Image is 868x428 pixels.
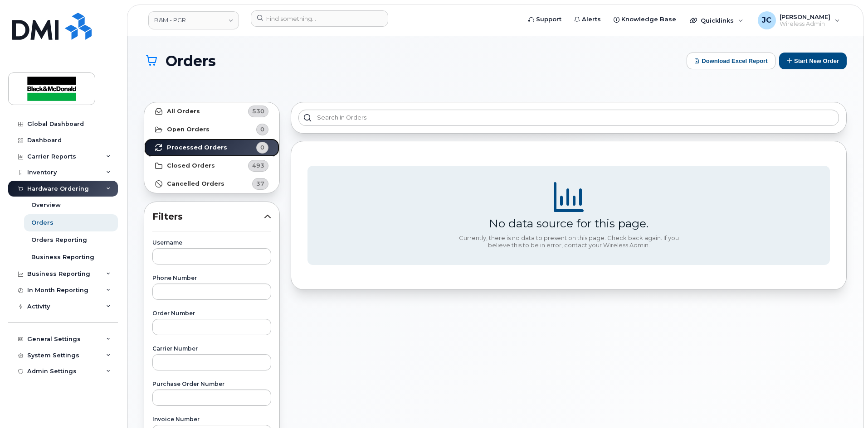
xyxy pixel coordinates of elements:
span: Filters [152,210,264,223]
div: No data source for this page. [489,216,649,230]
label: Phone Number [152,275,271,281]
label: Purchase Order Number [152,381,271,387]
span: 0 [260,125,264,134]
a: Closed Orders493 [144,157,279,175]
button: Download Excel Report [687,53,775,69]
div: Currently, there is no data to present on this page. Check back again. If you believe this to be ... [455,235,682,249]
strong: Cancelled Orders [167,180,224,188]
label: Carrier Number [152,346,271,351]
label: Invoice Number [152,417,271,422]
a: All Orders530 [144,102,279,120]
span: Orders [166,53,216,69]
strong: All Orders [167,108,200,115]
strong: Closed Orders [167,162,215,169]
label: Username [152,240,271,245]
span: 37 [256,179,264,188]
strong: Processed Orders [167,144,227,151]
label: Order Number [152,311,271,316]
input: Search in orders [298,110,839,126]
span: 0 [260,143,264,152]
strong: Open Orders [167,126,210,133]
a: Open Orders0 [144,120,279,139]
a: Processed Orders0 [144,139,279,157]
button: Start New Order [779,53,847,69]
a: Cancelled Orders37 [144,175,279,193]
span: 530 [252,107,264,115]
span: 493 [252,161,264,170]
